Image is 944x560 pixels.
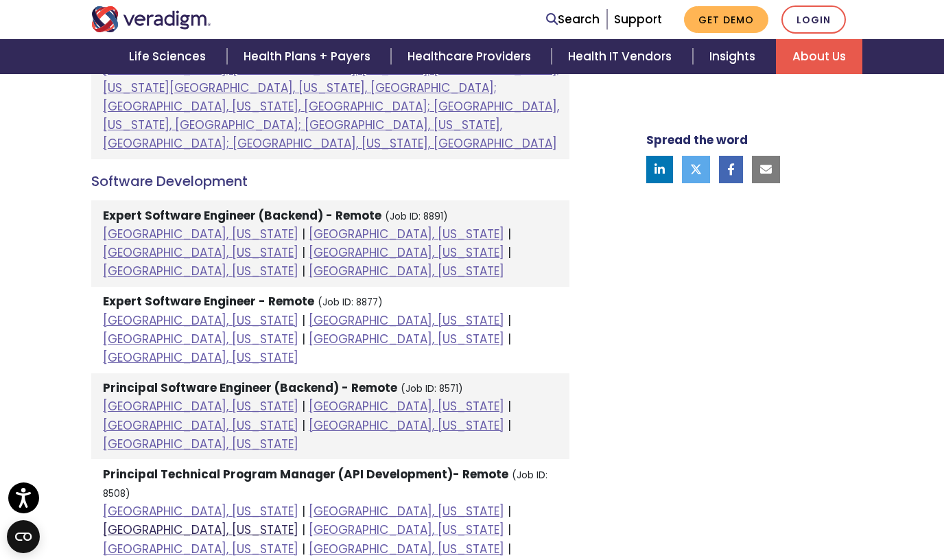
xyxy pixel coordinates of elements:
[103,380,397,396] strong: Principal Software Engineer (Backend) - Remote
[776,39,862,74] a: About Us
[302,244,305,261] span: |
[309,398,504,415] a: [GEOGRAPHIC_DATA], [US_STATE]
[508,226,511,242] span: |
[302,398,305,415] span: |
[91,6,211,32] img: Veradigm logo
[693,39,776,74] a: Insights
[508,331,511,347] span: |
[302,312,305,329] span: |
[302,503,305,520] span: |
[103,293,314,310] strong: Expert Software Engineer - Remote
[614,11,662,27] a: Support
[781,5,846,34] a: Login
[309,541,504,557] a: [GEOGRAPHIC_DATA], [US_STATE]
[684,6,768,33] a: Get Demo
[103,312,298,329] a: [GEOGRAPHIC_DATA], [US_STATE]
[401,382,463,395] small: (Job ID: 8571)
[103,226,298,242] a: [GEOGRAPHIC_DATA], [US_STATE]
[309,331,504,347] a: [GEOGRAPHIC_DATA], [US_STATE]
[91,173,569,189] h4: Software Development
[113,39,226,74] a: Life Sciences
[103,466,508,482] strong: Principal Technical Program Manager (API Development)- Remote
[302,331,305,347] span: |
[309,522,504,538] a: [GEOGRAPHIC_DATA], [US_STATE]
[508,522,511,538] span: |
[103,207,381,224] strong: Expert Software Engineer (Backend) - Remote
[508,398,511,415] span: |
[646,132,748,148] strong: Spread the word
[103,417,298,434] a: [GEOGRAPHIC_DATA], [US_STATE]
[508,417,511,434] span: |
[103,331,298,347] a: [GEOGRAPHIC_DATA], [US_STATE]
[546,10,600,29] a: Search
[391,39,552,74] a: Healthcare Providers
[309,312,504,329] a: [GEOGRAPHIC_DATA], [US_STATE]
[508,312,511,329] span: |
[508,541,511,557] span: |
[103,436,298,452] a: [GEOGRAPHIC_DATA], [US_STATE]
[103,522,298,538] a: [GEOGRAPHIC_DATA], [US_STATE]
[103,503,298,520] a: [GEOGRAPHIC_DATA], [US_STATE]
[302,522,305,538] span: |
[318,296,383,309] small: (Job ID: 8877)
[7,520,40,553] button: Open CMP widget
[302,263,305,279] span: |
[508,503,511,520] span: |
[302,417,305,434] span: |
[309,226,504,242] a: [GEOGRAPHIC_DATA], [US_STATE]
[103,263,298,279] a: [GEOGRAPHIC_DATA], [US_STATE]
[508,244,511,261] span: |
[302,541,305,557] span: |
[309,244,504,261] a: [GEOGRAPHIC_DATA], [US_STATE]
[103,244,298,261] a: [GEOGRAPHIC_DATA], [US_STATE]
[227,39,391,74] a: Health Plans + Payers
[309,263,504,279] a: [GEOGRAPHIC_DATA], [US_STATE]
[309,503,504,520] a: [GEOGRAPHIC_DATA], [US_STATE]
[103,398,298,415] a: [GEOGRAPHIC_DATA], [US_STATE]
[103,541,298,557] a: [GEOGRAPHIC_DATA], [US_STATE]
[302,226,305,242] span: |
[385,210,448,223] small: (Job ID: 8891)
[103,349,298,366] a: [GEOGRAPHIC_DATA], [US_STATE]
[309,417,504,434] a: [GEOGRAPHIC_DATA], [US_STATE]
[552,39,692,74] a: Health IT Vendors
